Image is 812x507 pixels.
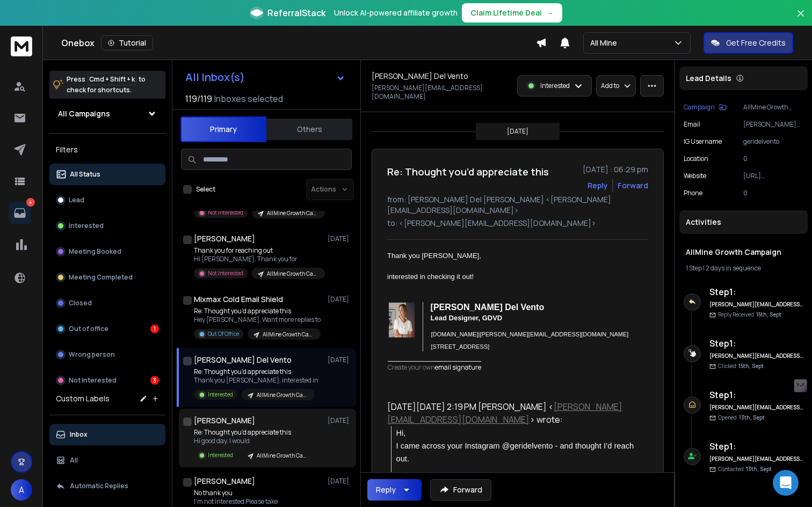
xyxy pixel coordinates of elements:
a: 4 [9,202,31,224]
button: Not Interested3 [49,370,165,391]
p: website [684,172,706,180]
span: 13th, Sept [746,465,772,473]
p: 0 [743,155,803,163]
h1: All Inbox(s) [185,72,245,83]
p: Interested [540,82,570,90]
p: [DATE] : 06:29 pm [583,164,648,175]
p: AllMine Growth Campaign [263,330,314,339]
button: All Campaigns [49,103,165,124]
p: Wrong person [69,350,115,359]
button: Interested [49,215,165,237]
p: to: <[PERSON_NAME][EMAIL_ADDRESS][DOMAIN_NAME]> [387,218,648,229]
p: Re: Thought you’d appreciate this [194,428,315,437]
p: Hey [PERSON_NAME], Want more replies to [194,315,321,324]
p: Hi [PERSON_NAME], Thank you for [194,255,323,263]
p: Meeting Booked [69,247,121,256]
p: Closed [69,299,92,307]
p: [DATE] [328,234,352,243]
span: → [546,8,554,18]
span: Cmd + Shift + k [88,73,136,85]
div: Forward [618,180,648,191]
h1: [PERSON_NAME] [194,476,255,487]
label: Select [196,185,215,194]
p: Get Free Credits [726,38,786,48]
span: [STREET_ADDRESS] [431,343,490,350]
button: Primary [180,116,266,142]
p: IG Username [684,137,722,146]
a: [PERSON_NAME][EMAIL_ADDRESS][DOMAIN_NAME] [387,401,622,425]
button: Reply [367,479,422,501]
p: Interested [208,451,233,459]
h1: Re: Thought you’d appreciate this [387,164,549,179]
a: Create your ownemail signature [388,363,481,372]
p: 0 [743,189,803,197]
button: All Inbox(s) [177,67,354,88]
p: Email [684,120,700,129]
button: Reply [588,180,608,191]
span: 15th, Sept [738,362,764,370]
p: Opened [718,414,765,422]
span: Lead Designer, [431,314,482,322]
button: Close banner [794,6,808,32]
p: [DATE] [328,477,352,486]
span: 15th, Sept [756,311,781,318]
p: Hi good day. I would [194,437,315,445]
span: 119 / 119 [185,92,212,105]
p: [PERSON_NAME][EMAIL_ADDRESS][DOMAIN_NAME] [372,84,511,101]
p: [DATE] [328,295,352,304]
div: Onebox [61,35,536,50]
h1: [PERSON_NAME] Del Vento [372,71,468,82]
h6: [PERSON_NAME][EMAIL_ADDRESS][DOMAIN_NAME] [709,300,803,308]
p: Thank you for reaching out [194,246,323,255]
button: Others [266,117,352,141]
p: [URL][DOMAIN_NAME] [743,172,803,180]
button: Out of office1 [49,318,165,340]
h1: [PERSON_NAME] [194,233,255,244]
p: AllMine Growth Campaign [257,391,308,399]
p: Automatic Replies [70,482,128,490]
p: Re: Thought you’d appreciate this [194,368,318,376]
span: [PERSON_NAME] Del Vento [431,303,545,312]
a: [PERSON_NAME][EMAIL_ADDRESS][DOMAIN_NAME] [480,331,628,337]
button: A [11,479,32,501]
p: Add to [601,82,619,90]
p: Lead [69,196,84,204]
h3: Custom Labels [56,393,110,404]
button: Inbox [49,424,165,445]
span: email signature [435,363,481,372]
a: [DOMAIN_NAME] [431,331,479,337]
button: Meeting Completed [49,267,165,288]
h1: [PERSON_NAME] Del Vento [194,355,292,365]
h1: Mixmax Cold Email Shield [194,294,283,305]
button: Claim Lifetime Deal→ [462,3,562,23]
span: ReferralStack [267,6,325,19]
p: Inbox [70,430,88,439]
div: 1 [150,325,159,333]
button: Lead [49,189,165,211]
h3: Filters [49,142,165,157]
p: AllMine Growth Campaign [267,270,318,278]
h6: [PERSON_NAME][EMAIL_ADDRESS][DOMAIN_NAME] [709,403,803,412]
h1: [PERSON_NAME] [194,415,255,426]
p: Press to check for shortcuts. [67,74,146,95]
p: Unlock AI-powered affiliate growth [334,8,458,18]
h6: [PERSON_NAME][EMAIL_ADDRESS][DOMAIN_NAME] [709,455,803,463]
p: Out of office [69,325,108,333]
button: Forward [430,479,491,501]
h6: Step 1 : [709,388,803,401]
h1: AllMine Growth Campaign [686,247,801,258]
button: Meeting Booked [49,241,165,262]
span: | [431,331,629,337]
button: Tutorial [101,35,153,50]
div: Activities [679,210,808,234]
button: All Status [49,164,165,185]
p: Reply Received [718,311,781,319]
img: photo [389,303,415,337]
p: Interested [69,222,104,230]
h6: Step 1 : [709,337,803,350]
p: AllMine Growth Campaign [267,209,318,217]
h6: [PERSON_NAME][EMAIL_ADDRESS][DOMAIN_NAME] [709,352,803,360]
p: Not Interested [208,209,243,217]
p: Out Of Office [208,330,239,338]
